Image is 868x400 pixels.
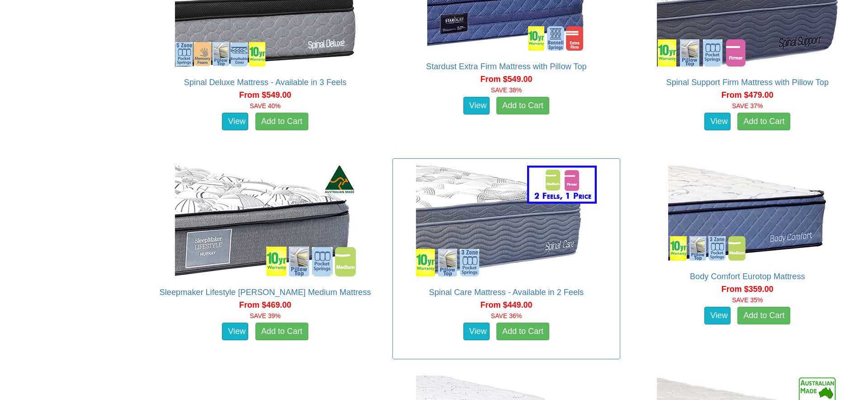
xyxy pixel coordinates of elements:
a: Add to Cart [255,323,308,341]
font: SAVE 36% [491,312,522,319]
a: Stardust Extra Firm Mattress with Pillow Top [426,62,586,71]
a: Spinal Deluxe Mattress - Available in 3 Feels [184,78,347,87]
a: Spinal Support Firm Mattress with Pillow Top [666,78,829,87]
a: Add to Cart [496,323,549,341]
a: Body Comfort Eurotop Mattress [690,272,805,281]
img: Spinal Care Mattress - Available in 2 Feels [414,163,599,279]
a: View [222,323,248,341]
span: From $469.00 [239,300,291,310]
a: Add to Cart [737,113,790,131]
a: Sleepmaker Lifestyle [PERSON_NAME] Medium Mattress [160,288,371,297]
span: From $479.00 [722,90,774,100]
img: Sleepmaker Lifestyle Murray Medium Mattress [173,163,358,279]
a: Spinal Care Mattress - Available in 2 Feels [429,288,584,297]
font: SAVE 40% [250,102,281,110]
span: From $549.00 [239,90,291,100]
a: View [704,307,731,325]
span: From $549.00 [480,75,532,84]
span: From $449.00 [480,300,532,310]
img: Body Comfort Eurotop Mattress [666,163,829,263]
a: Add to Cart [737,307,790,325]
font: SAVE 35% [732,296,763,304]
font: SAVE 37% [732,102,763,110]
a: Add to Cart [255,113,308,131]
a: View [463,323,490,341]
font: SAVE 39% [250,312,281,319]
a: Add to Cart [496,97,549,115]
font: SAVE 38% [491,86,522,94]
a: View [704,113,731,131]
a: View [463,97,490,115]
a: View [222,113,248,131]
span: From $359.00 [722,285,774,294]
